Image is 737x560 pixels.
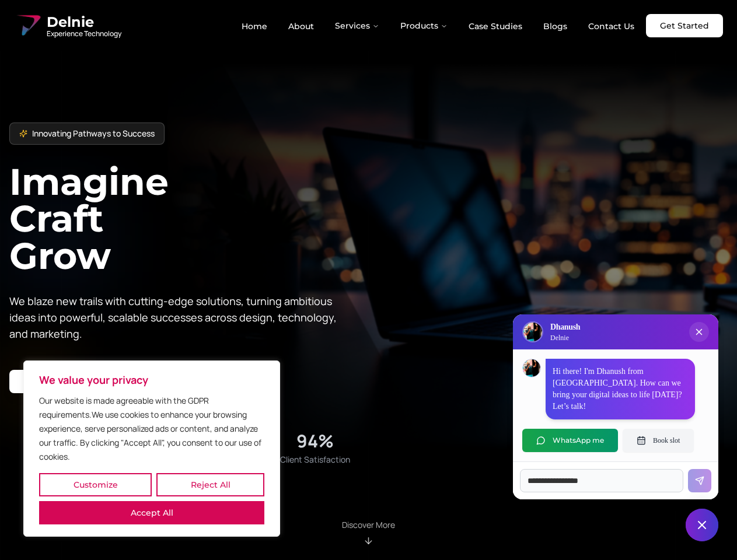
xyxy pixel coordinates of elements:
[280,454,350,466] span: Client Satisfaction
[579,16,644,36] a: Contact Us
[232,16,277,36] a: Home
[39,501,264,524] button: Accept All
[523,323,542,341] img: Delnie Logo
[47,29,121,38] span: Experience Technology
[47,13,121,32] span: Delnie
[686,509,718,541] button: Close chat
[39,394,264,464] p: Our website is made agreeable with the GDPR requirements.We use cookies to enhance your browsing ...
[9,370,143,393] a: Start your project with us
[391,14,457,37] button: Products
[550,333,580,342] p: Delnie
[279,16,323,36] a: About
[39,373,264,387] p: We value your privacy
[326,14,389,37] button: Services
[32,128,155,139] span: Innovating Pathways to Success
[156,473,264,496] button: Reject All
[342,519,395,546] div: Scroll to About section
[9,163,369,274] h1: Imagine Craft Grow
[522,429,618,452] button: WhatsApp me
[9,293,345,342] p: We blaze new trails with cutting-edge solutions, turning ambitious ideas into powerful, scalable ...
[623,429,694,452] button: Book slot
[550,321,580,333] h3: Dhanush
[646,14,723,37] a: Get Started
[39,473,152,496] button: Customize
[689,322,709,342] button: Close chat popup
[459,16,532,36] a: Case Studies
[523,359,540,377] img: Dhanush
[553,366,688,412] p: Hi there! I'm Dhanush from [GEOGRAPHIC_DATA]. How can we bring your digital ideas to life [DATE]?...
[296,430,334,452] div: 94%
[232,14,644,37] nav: Main
[14,12,42,40] img: Delnie Logo
[14,12,121,40] a: Delnie Logo Full
[342,519,395,531] p: Discover More
[534,16,577,36] a: Blogs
